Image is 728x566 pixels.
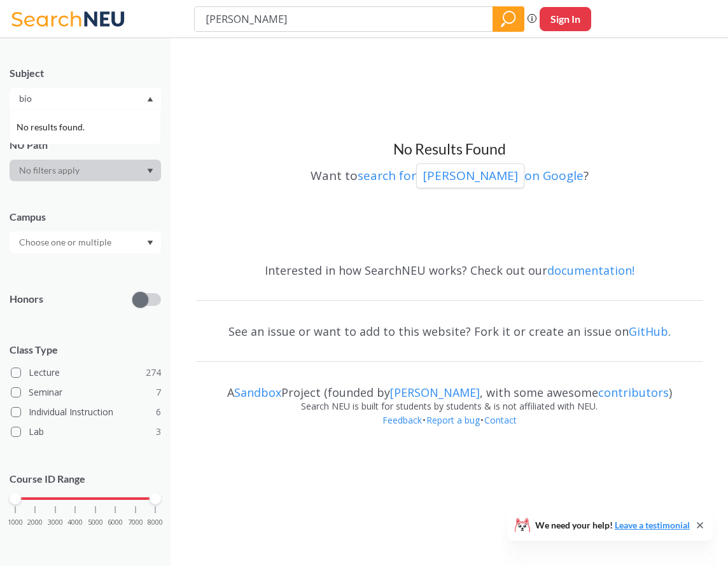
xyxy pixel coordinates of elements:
svg: magnifying glass [501,10,516,28]
label: Seminar [11,384,161,401]
div: Dropdown arrow [10,160,161,181]
div: Interested in how SearchNEU works? Check out our [196,252,703,289]
div: Search NEU is built for students by students & is not affiliated with NEU. [196,399,703,413]
div: Campus [10,210,161,224]
span: 5000 [88,519,103,526]
span: 6000 [108,519,123,526]
button: Sign In [540,7,591,31]
span: 2000 [27,519,43,526]
div: • • [196,413,703,446]
svg: Dropdown arrow [147,240,153,245]
span: 6 [156,405,161,419]
div: magnifying glass [493,6,524,32]
a: documentation! [547,263,634,278]
a: Report a bug [426,414,480,426]
p: Course ID Range [10,472,161,487]
span: 274 [146,366,161,380]
span: 8000 [148,519,163,526]
div: Subject [10,66,161,80]
a: Feedback [382,414,423,426]
a: [PERSON_NAME] [390,385,480,400]
svg: Dropdown arrow [147,97,153,102]
a: Sandbox [234,385,281,400]
div: A Project (founded by , with some awesome ) [196,374,703,399]
span: 1000 [8,519,23,526]
div: See an issue or want to add to this website? Fork it or create an issue on . [196,313,703,350]
span: Class Type [10,343,161,357]
div: Dropdown arrow [10,231,161,253]
a: Leave a testimonial [615,520,690,530]
span: No results found. [17,120,87,134]
div: Dropdown arrowNo results found. [10,88,161,109]
label: Individual Instruction [11,404,161,420]
a: Contact [484,414,517,426]
div: Want to ? [196,159,703,188]
div: NU Path [10,138,161,152]
svg: Dropdown arrow [147,169,153,174]
a: contributors [598,385,669,400]
label: Lab [11,424,161,440]
a: search for[PERSON_NAME]on Google [358,167,584,184]
input: Class, professor, course number, "phrase" [204,8,484,30]
input: Choose one or multiple [13,235,120,250]
span: 7 [156,385,161,399]
p: [PERSON_NAME] [423,167,518,184]
input: No filters apply [13,91,120,106]
span: 7000 [128,519,143,526]
h3: No Results Found [196,140,703,159]
span: 3 [156,425,161,439]
span: 4000 [67,519,83,526]
span: 3000 [48,519,63,526]
span: We need your help! [535,521,690,530]
p: Honors [10,292,43,307]
a: GitHub [629,324,668,339]
label: Lecture [11,364,161,381]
